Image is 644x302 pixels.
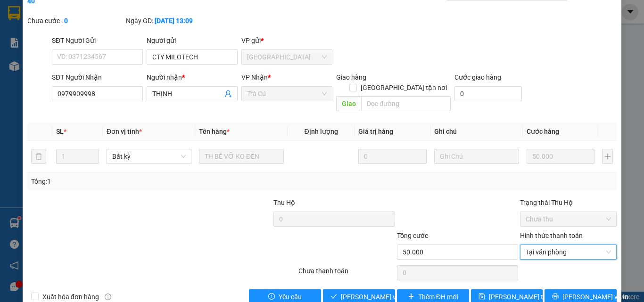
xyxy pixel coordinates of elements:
input: Ghi Chú [434,149,519,164]
b: [DATE] 13:09 [155,17,193,24]
div: Tổng: 1 [31,176,249,187]
span: Tại văn phòng [526,245,611,259]
span: Tổng cước [397,232,428,239]
b: 0 [64,17,68,24]
span: VP Nhận [241,73,268,81]
span: [PERSON_NAME] và Giao hàng [341,292,431,302]
span: Bất kỳ [112,149,186,163]
span: Tên hàng [199,128,230,135]
div: SĐT Người Gửi [52,35,143,46]
span: save [479,293,485,301]
div: Ngày GD: [126,16,223,26]
span: [GEOGRAPHIC_DATA] tận nơi [357,82,451,93]
span: Cước hàng [527,128,559,135]
input: Cước giao hàng [454,86,522,101]
span: Sài Gòn [247,50,327,64]
label: Cước giao hàng [454,73,501,81]
div: VP gửi [241,35,332,46]
span: Xuất hóa đơn hàng [39,292,103,302]
span: SL [56,128,64,135]
span: exclamation-circle [268,293,275,301]
input: VD: Bàn, Ghế [199,149,284,164]
div: Người nhận [147,72,238,82]
span: [PERSON_NAME] thay đổi [489,292,564,302]
span: Đơn vị tính [107,128,142,135]
span: Thêm ĐH mới [418,292,458,302]
div: Chưa thanh toán [297,266,396,282]
span: printer [552,293,559,301]
input: Dọc đường [361,96,451,111]
span: Định lượng [304,128,338,135]
span: [PERSON_NAME] và In [562,292,628,302]
span: Trà Cú [247,87,327,101]
span: Giao hàng [336,73,366,81]
div: Người gửi [147,35,238,46]
span: Giao [336,96,361,111]
span: Giá trị hàng [358,128,393,135]
span: Chưa thu [526,212,611,226]
button: plus [602,149,613,164]
label: Hình thức thanh toán [520,232,583,239]
span: plus [408,293,414,301]
span: info-circle [105,294,111,300]
div: Trạng thái Thu Hộ [520,197,617,208]
span: check [330,293,337,301]
input: 0 [358,149,426,164]
div: SĐT Người Nhận [52,72,143,82]
span: Thu Hộ [273,199,295,206]
th: Ghi chú [430,122,523,141]
span: user-add [224,90,232,98]
div: Chưa cước : [27,16,124,26]
input: 0 [527,149,594,164]
button: delete [31,149,46,164]
span: Yêu cầu [279,292,302,302]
